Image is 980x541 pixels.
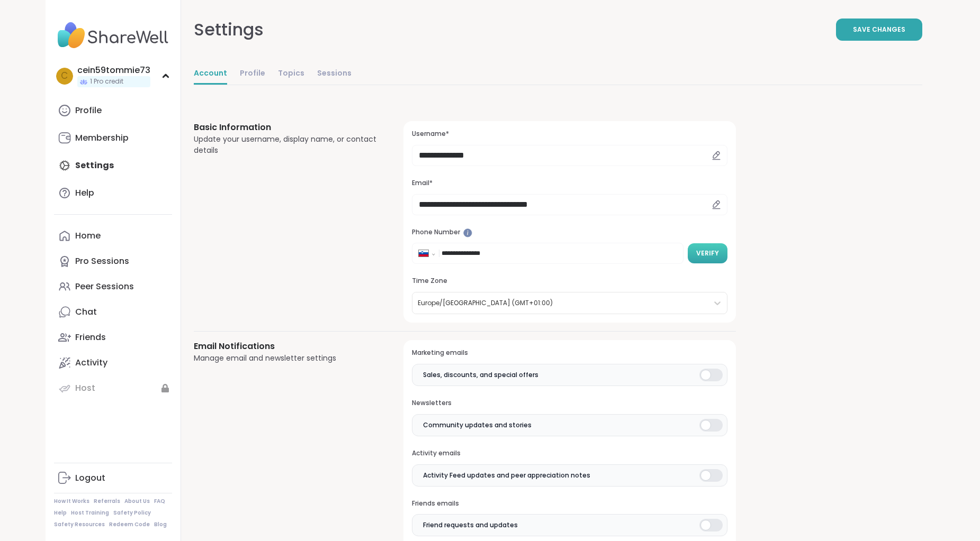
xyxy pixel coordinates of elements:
[696,249,719,258] span: Verify
[54,375,172,401] a: Host
[278,63,304,85] a: Topics
[71,509,109,517] a: Host Training
[113,509,151,517] a: Safety Policy
[61,69,68,83] span: c
[463,228,472,237] iframe: Spotlight
[75,306,97,318] div: Chat
[194,353,379,364] div: Manage email and newsletter settings
[54,521,105,528] a: Safety Resources
[75,472,105,484] div: Logout
[423,420,532,430] span: Community updates and stories
[75,357,107,369] div: Activity
[412,399,727,408] h3: Newsletters
[54,350,172,375] a: Activity
[423,471,590,480] span: Activity Feed updates and peer appreciation notes
[109,521,150,528] a: Redeem Code
[412,449,727,458] h3: Activity emails
[75,382,95,394] div: Host
[853,25,905,34] span: Save Changes
[94,498,120,505] a: Referrals
[75,255,129,267] div: Pro Sessions
[412,130,727,139] h3: Username*
[90,77,123,86] span: 1 Pro credit
[54,465,172,491] a: Logout
[154,498,165,505] a: FAQ
[54,509,67,517] a: Help
[412,277,727,286] h3: Time Zone
[54,299,172,325] a: Chat
[194,63,227,85] a: Account
[54,180,172,206] a: Help
[124,498,150,505] a: About Us
[54,98,172,123] a: Profile
[412,179,727,188] h3: Email*
[240,63,265,85] a: Profile
[194,340,379,353] h3: Email Notifications
[54,125,172,151] a: Membership
[75,105,102,116] div: Profile
[75,132,129,144] div: Membership
[688,243,727,263] button: Verify
[54,249,172,274] a: Pro Sessions
[75,230,101,242] div: Home
[412,228,727,237] h3: Phone Number
[154,521,167,528] a: Blog
[194,121,379,134] h3: Basic Information
[54,325,172,350] a: Friends
[75,187,94,199] div: Help
[194,17,264,42] div: Settings
[75,281,134,292] div: Peer Sessions
[77,65,150,76] div: cein59tommie73
[412,499,727,508] h3: Friends emails
[423,520,518,530] span: Friend requests and updates
[836,19,922,41] button: Save Changes
[54,498,89,505] a: How It Works
[75,332,106,343] div: Friends
[54,17,172,54] img: ShareWell Nav Logo
[317,63,352,85] a: Sessions
[194,134,379,156] div: Update your username, display name, or contact details
[423,370,538,380] span: Sales, discounts, and special offers
[54,223,172,249] a: Home
[412,349,727,357] h3: Marketing emails
[54,274,172,299] a: Peer Sessions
